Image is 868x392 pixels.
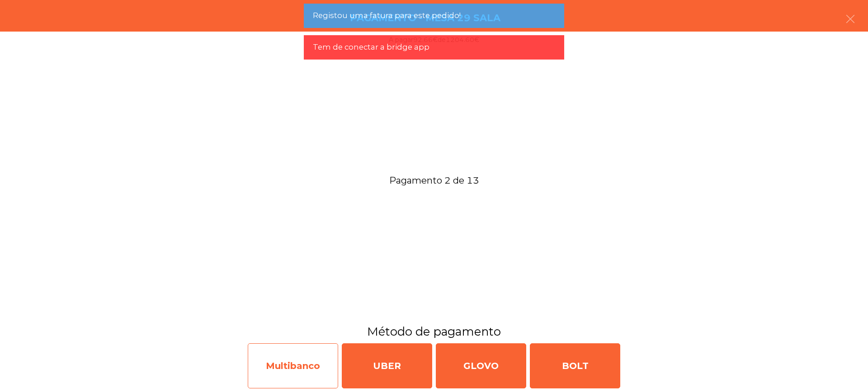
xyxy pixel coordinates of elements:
[342,343,432,388] div: UBER
[11,172,857,189] span: Pagamento 2 de 13
[7,323,861,340] h3: Método de pagamento
[313,42,429,53] span: Tem de conectar a bridge app
[436,343,526,388] div: GLOVO
[313,10,461,21] span: Registou uma fatura para este pedido!
[248,343,338,388] div: Multibanco
[530,343,620,388] div: BOLT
